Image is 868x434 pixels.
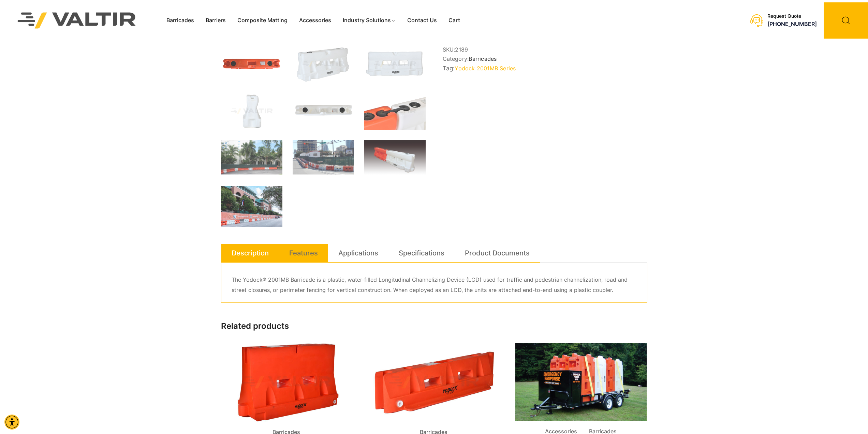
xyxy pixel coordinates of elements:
[443,56,647,62] span: Category:
[515,343,646,421] img: Accessories
[399,244,444,262] a: Specifications
[364,46,426,83] img: A white plastic barrier with two rectangular openings, featuring the brand name "Yodock" and a logo.
[465,244,530,262] a: Product Documents
[443,15,466,26] a: Cart
[364,140,426,176] img: A segmented traffic barrier featuring orange and white sections, designed for road safety and del...
[293,93,354,130] img: A white plastic tank with two black caps and a label on the side, viewed from above.
[232,275,637,295] p: The Yodock® 2001MB Barricade is a plastic, water-filled Longitudinal Channelizing Device (LCD) us...
[767,13,817,19] div: Request Quote
[368,343,499,422] img: Barricades
[221,321,647,331] h2: Related products
[767,20,817,27] a: call (888) 496-3625
[221,46,282,83] img: An orange plastic dock float with two circular openings and a rectangular label on top.
[337,15,401,26] a: Industry Solutions
[293,15,337,26] a: Accessories
[4,415,19,430] div: Accessibility Menu
[161,15,200,26] a: Barricades
[455,65,516,72] a: Yodock 2001MB Series
[221,140,282,174] img: A construction area with orange and white barriers, surrounded by palm trees and a building in th...
[289,244,318,262] a: Features
[455,46,468,53] span: 2189
[364,93,426,130] img: Close-up of two connected plastic containers, one orange and one white, featuring black caps and ...
[443,34,492,41] a: Add to wishlist
[469,55,497,62] a: Barricades
[293,46,354,83] img: A white plastic barrier with a textured surface, designed for traffic control or safety purposes.
[293,140,354,174] img: Construction site with traffic barriers, green fencing, and a street sign for Nueces St. in an ur...
[200,15,232,26] a: Barriers
[338,244,378,262] a: Applications
[453,34,492,41] span: Add to wishlist
[443,65,647,72] span: Tag:
[232,15,293,26] a: Composite Matting
[221,93,282,130] img: A white plastic container with a unique shape, likely used for storage or dispensing liquids.
[221,343,352,422] img: Barricades
[401,15,443,26] a: Contact Us
[443,46,647,53] span: SKU:
[221,186,282,227] img: A view of Minute Maid Park with a barrier displaying "Houston Astros" and a Texas flag, surrounde...
[232,244,269,262] a: Description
